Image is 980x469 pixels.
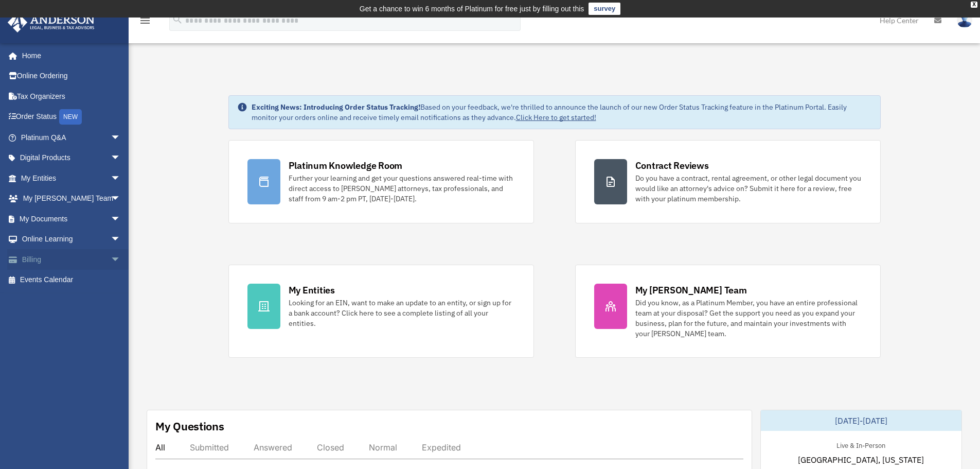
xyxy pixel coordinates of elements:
div: Platinum Knowledge Room [289,159,403,172]
div: Do you have a contract, rental agreement, or other legal document you would like an attorney's ad... [635,173,862,204]
div: My Questions [155,419,224,434]
a: Click Here to get started! [516,113,596,122]
strong: Exciting News: Introducing Order Status Tracking! [252,102,420,112]
span: arrow_drop_down [111,168,131,189]
a: Digital Productsarrow_drop_down [7,148,136,168]
div: Answered [254,442,292,453]
i: menu [139,14,151,27]
div: close [971,2,977,8]
span: arrow_drop_down [111,209,131,230]
div: Contract Reviews [635,159,709,172]
a: Platinum Q&Aarrow_drop_down [7,127,136,148]
span: arrow_drop_down [111,229,131,250]
div: Closed [317,442,344,453]
i: search [172,14,183,25]
span: arrow_drop_down [111,148,131,169]
div: Further your learning and get your questions answered real-time with direct access to [PERSON_NAM... [289,173,515,204]
div: Normal [369,442,397,453]
div: Did you know, as a Platinum Member, you have an entire professional team at your disposal? Get th... [635,298,862,339]
div: All [155,442,165,453]
a: menu [139,18,151,27]
a: Online Ordering [7,66,136,86]
span: arrow_drop_down [111,188,131,210]
div: Live & In-Person [828,439,894,450]
a: Contract Reviews Do you have a contract, rental agreement, or other legal document you would like... [575,140,881,223]
a: My [PERSON_NAME] Team Did you know, as a Platinum Member, you have an entire professional team at... [575,265,881,358]
a: Order StatusNEW [7,107,136,128]
img: Anderson Advisors Platinum Portal [5,12,98,32]
a: Home [7,45,131,66]
a: Online Learningarrow_drop_down [7,229,136,250]
div: Looking for an EIN, want to make an update to an entity, or sign up for a bank account? Click her... [289,298,515,328]
a: My [PERSON_NAME] Teamarrow_drop_down [7,188,136,209]
span: arrow_drop_down [111,127,131,148]
a: Tax Organizers [7,86,136,107]
div: NEW [59,109,82,125]
div: [DATE]-[DATE] [761,410,961,431]
a: My Entitiesarrow_drop_down [7,168,136,188]
div: Based on your feedback, we're thrilled to announce the launch of our new Order Status Tracking fe... [252,102,872,123]
a: Events Calendar [7,270,136,290]
div: My Entities [289,284,335,297]
div: Submitted [190,442,229,453]
span: arrow_drop_down [111,249,131,270]
div: My [PERSON_NAME] Team [635,284,747,297]
img: User Pic [957,13,972,28]
a: Billingarrow_drop_down [7,249,136,270]
a: My Entities Looking for an EIN, want to make an update to an entity, or sign up for a bank accoun... [228,265,534,358]
div: Get a chance to win 6 months of Platinum for free just by filling out this [360,3,584,15]
a: My Documentsarrow_drop_down [7,209,136,229]
a: Platinum Knowledge Room Further your learning and get your questions answered real-time with dire... [228,140,534,223]
span: [GEOGRAPHIC_DATA], [US_STATE] [798,454,924,466]
a: survey [589,3,620,15]
div: Expedited [422,442,461,453]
